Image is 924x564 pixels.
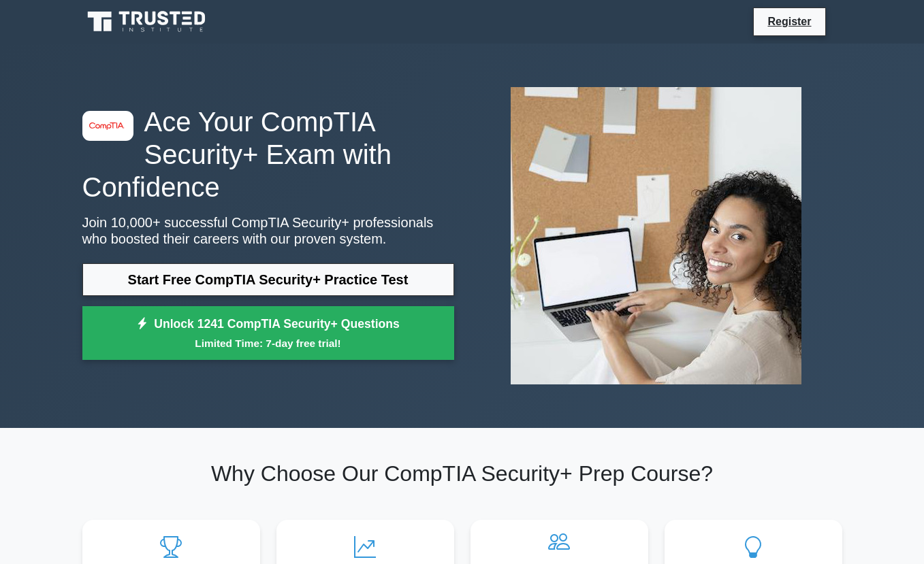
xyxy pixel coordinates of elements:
a: Register [759,13,819,30]
a: Unlock 1241 CompTIA Security+ QuestionsLimited Time: 7-day free trial! [82,306,454,361]
p: Join 10,000+ successful CompTIA Security+ professionals who boosted their careers with our proven... [82,214,454,247]
a: Start Free CompTIA Security+ Practice Test [82,263,454,296]
small: Limited Time: 7-day free trial! [99,335,437,351]
h2: Why Choose Our CompTIA Security+ Prep Course? [82,461,842,486]
h1: Ace Your CompTIA Security+ Exam with Confidence [82,105,454,203]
